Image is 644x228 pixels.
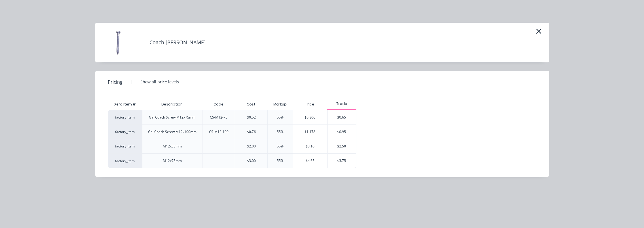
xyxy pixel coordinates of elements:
div: Gal Coach Screw M12x100mm [148,129,197,134]
div: Gal Coach Screw M12x75mm [149,115,195,120]
div: M12x75mm [163,158,182,163]
div: M12x35mm [163,144,182,149]
div: Cost [235,99,267,110]
div: Show all price levels [140,79,179,85]
div: $4.65 [293,154,327,168]
div: Code [209,97,228,111]
div: CS-M12-100 [209,129,229,134]
div: $0.76 [247,129,256,134]
div: $0.52 [247,115,256,120]
div: 55% [277,115,284,120]
div: $0.95 [328,125,356,139]
div: $0.806 [293,110,327,124]
div: $0.65 [328,110,356,124]
div: Price [293,99,327,110]
div: Markup [267,99,293,110]
h4: Coach [PERSON_NAME] [141,37,214,48]
div: factory_item [108,153,142,168]
div: 55% [277,158,284,163]
span: Pricing [108,79,123,85]
div: 55% [277,129,284,134]
div: Description [157,97,187,111]
div: $2.50 [328,139,356,153]
div: 55% [277,144,284,149]
div: $1.178 [293,125,327,139]
div: Xero Item # [108,99,142,110]
div: factory_item [108,110,142,124]
div: $3.10 [293,139,327,153]
img: Coach Bolts [104,28,132,57]
div: Trade [327,101,356,106]
div: $3.00 [247,158,256,163]
div: factory_item [108,139,142,153]
div: CS-M12-75 [210,115,227,120]
div: factory_item [108,124,142,139]
div: $2.00 [247,144,256,149]
div: $3.75 [328,154,356,168]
